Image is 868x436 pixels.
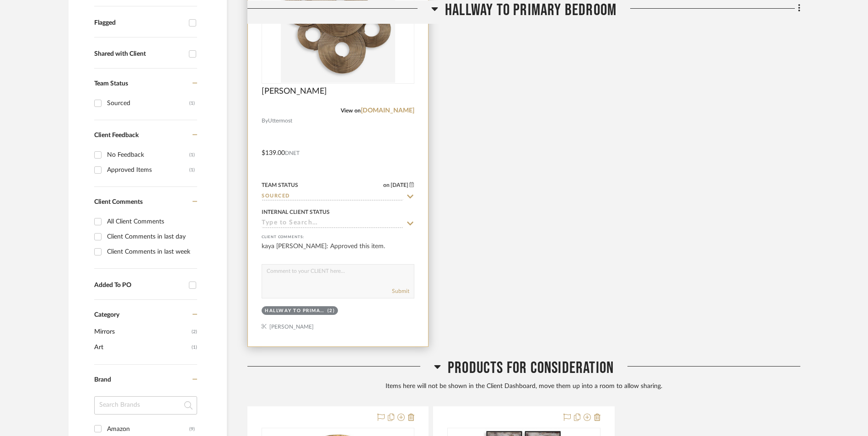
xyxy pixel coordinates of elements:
div: Sourced [107,96,189,111]
span: By [262,117,268,125]
div: Internal Client Status [262,208,330,216]
span: [DATE] [390,182,409,188]
span: on [383,182,390,188]
span: Client Comments [94,199,143,205]
div: All Client Comments [107,214,195,229]
div: Added To PO [94,282,184,289]
div: (2) [327,308,335,314]
span: Mirrors [94,324,189,340]
input: Type to Search… [262,219,403,228]
div: (1) [189,163,195,177]
span: Brand [94,377,111,383]
span: Uttermost [268,117,292,125]
a: [DOMAIN_NAME] [361,107,414,114]
span: Client Feedback [94,132,139,138]
div: Shared with Client [94,50,184,58]
div: Flagged [94,19,184,27]
span: Art [94,340,189,355]
div: Hallway to Primary Bedroom [265,308,325,314]
span: Category [94,311,119,319]
div: (1) [189,96,195,111]
div: No Feedback [107,148,189,162]
div: (1) [189,148,195,162]
span: Team Status [94,80,128,87]
input: Search Brands [94,396,197,415]
input: Type to Search… [262,192,403,201]
span: (2) [192,324,197,339]
div: Approved Items [107,163,189,177]
div: kaya [PERSON_NAME]: Approved this item. [262,242,414,260]
span: (1) [192,340,197,355]
button: Submit [392,287,409,295]
span: Products For Consideration [448,358,614,378]
div: Items here will not be shown in the Client Dashboard, move them up into a room to allow sharing. [247,382,800,392]
div: Client Comments in last week [107,245,195,259]
span: View on [341,108,361,113]
div: Team Status [262,181,298,189]
div: Client Comments in last day [107,229,195,244]
span: [PERSON_NAME] [262,86,327,96]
